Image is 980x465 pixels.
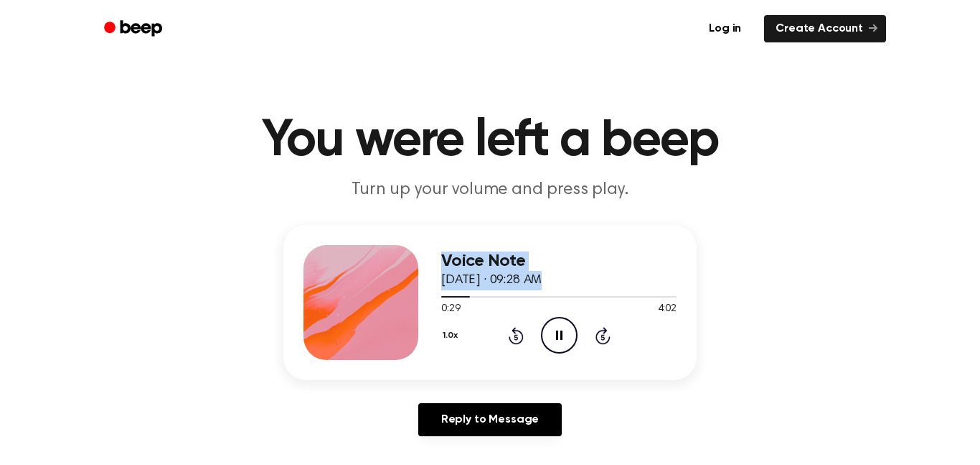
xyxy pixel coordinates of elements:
[694,12,755,45] a: Log in
[94,15,175,43] a: Beep
[123,115,857,167] h1: You were left a beep
[215,178,765,202] p: Turn up your volume and press play.
[658,302,677,317] span: 4:02
[441,252,677,271] h3: Voice Note
[418,403,562,436] a: Reply to Message
[441,323,463,348] button: 1.0x
[441,302,460,317] span: 0:29
[764,15,886,42] a: Create Account
[441,274,542,287] span: [DATE] · 09:28 AM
